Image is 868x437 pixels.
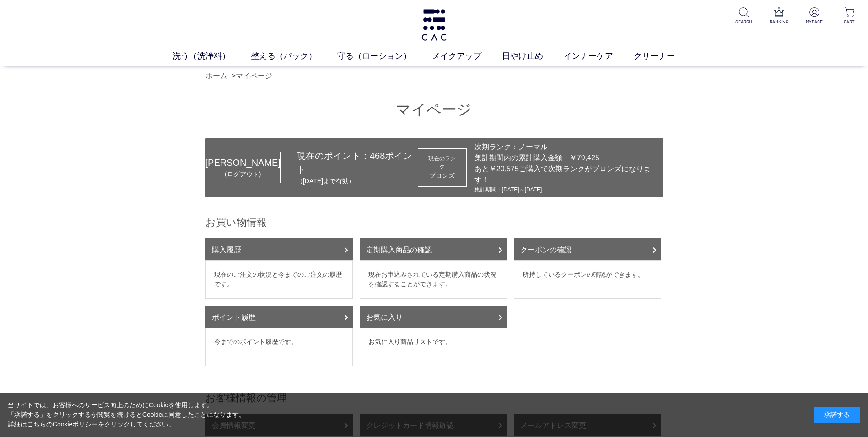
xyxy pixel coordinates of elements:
[8,400,246,429] div: 当サイトでは、お客様へのサービス向上のためにCookieを使用します。 「承諾する」をクリックするか閲覧を続けるとCookieに同意したことになります。 詳細はこちらの をクリックしてください。
[474,142,658,153] div: 次期ランク：ノーマル
[733,7,755,25] a: SEARCH
[205,169,280,179] div: ( )
[227,170,259,178] a: ログアウト
[564,50,634,62] a: インナーケア
[251,50,337,62] a: 整える（パック）
[474,164,658,186] div: あと￥20,575ご購入で次期ランクが になります！
[514,260,661,299] dd: 所持しているクーポンの確認ができます。
[205,260,353,299] dd: 現在のご注文の状況と今までのご注文の履歴です。
[360,306,507,328] a: お気に入り
[474,186,658,194] div: 集計期間：[DATE]～[DATE]
[360,328,507,366] dd: お気に入り商品リストです。
[474,153,658,164] div: 集計期間内の累計購入金額：￥79,425
[236,72,272,80] a: マイページ
[838,18,861,25] p: CART
[205,72,227,80] a: ホーム
[205,156,280,169] div: [PERSON_NAME]
[370,151,385,161] span: 468
[360,260,507,299] dd: 現在お申込みされている定期購入商品の状況を確認することができます。
[360,238,507,260] a: 定期購入商品の確認
[420,9,448,41] img: logo
[205,238,353,260] a: 購入履歴
[205,306,353,328] a: ポイント履歴
[432,50,502,62] a: メイクアップ
[53,421,98,428] a: Cookieポリシー
[838,7,861,25] a: CART
[205,391,663,404] h2: お客様情報の管理
[205,216,663,229] h2: お買い物情報
[514,238,661,260] a: クーポンの確認
[768,7,790,25] a: RANKING
[426,154,458,171] dt: 現在のランク
[173,50,251,62] a: 洗う（洗浄料）
[733,18,755,25] p: SEARCH
[297,176,418,186] p: （[DATE]まで有効）
[337,50,432,62] a: 守る（ローション）
[768,18,790,25] p: RANKING
[232,71,275,82] li: >
[281,149,418,186] div: 現在のポイント： ポイント
[502,50,564,62] a: 日やけ止め
[803,18,825,25] p: MYPAGE
[592,165,621,173] span: ブロンズ
[634,50,695,62] a: クリーナー
[426,171,458,180] div: ブロンズ
[814,407,860,423] div: 承諾する
[205,100,663,120] h1: マイページ
[803,7,825,25] a: MYPAGE
[205,328,353,366] dd: 今までのポイント履歴です。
